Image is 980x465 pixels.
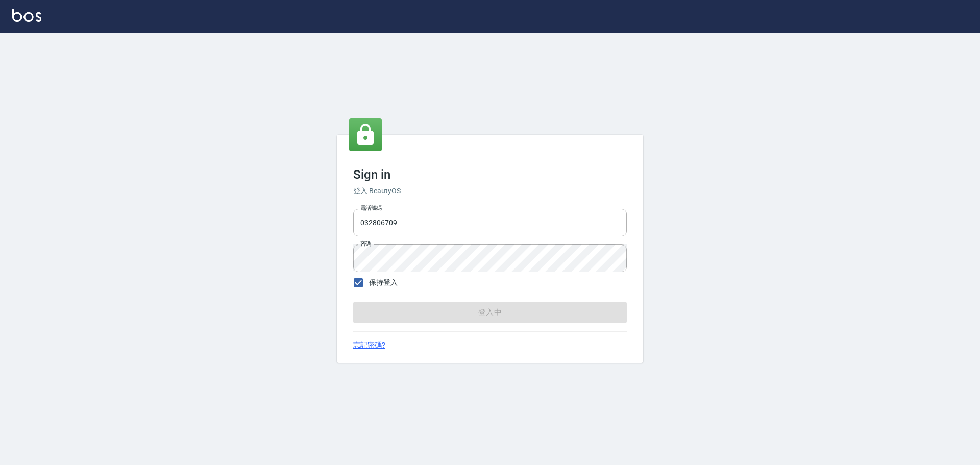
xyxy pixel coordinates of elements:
h3: Sign in [353,167,627,182]
label: 電話號碼 [360,204,382,212]
img: Logo [12,9,41,22]
label: 密碼 [360,240,371,248]
span: 保持登入 [369,277,398,288]
a: 忘記密碼? [353,340,385,351]
h6: 登入 BeautyOS [353,186,627,197]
